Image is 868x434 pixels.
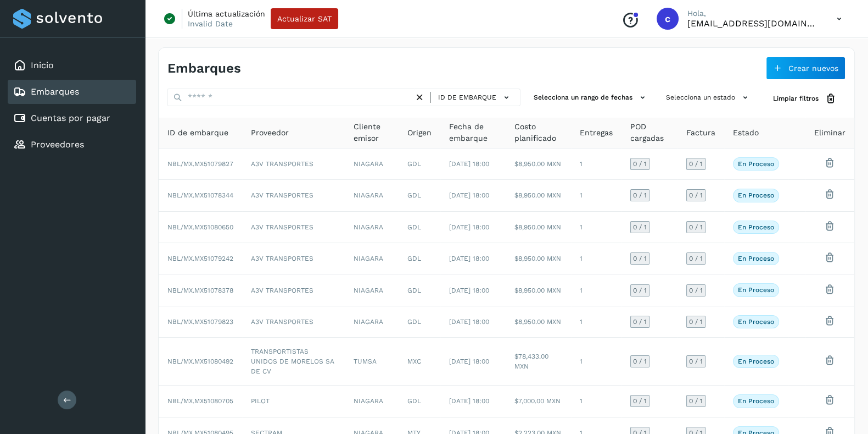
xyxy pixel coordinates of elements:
[633,224,647,230] span: 0 / 1
[571,386,621,417] td: 1
[506,338,571,386] td: $78,433.00 MXN
[571,180,621,211] td: 1
[630,121,669,144] span: POD cargadas
[438,92,496,102] span: ID de embarque
[633,192,647,199] span: 0 / 1
[31,113,110,123] a: Cuentas por pagar
[571,212,621,243] td: 1
[435,90,516,106] button: ID de embarque
[766,57,845,80] button: Crear nuevos
[738,286,774,294] p: En proceso
[167,223,233,231] span: NBL/MX.MX51080650
[242,212,345,243] td: A3V TRANSPORTES
[633,398,647,404] span: 0 / 1
[345,274,399,306] td: NIAGARA
[689,318,703,325] span: 0 / 1
[529,89,653,107] button: Selecciona un rango de fechas
[345,243,399,274] td: NIAGARA
[773,94,819,103] span: Limpiar filtros
[345,386,399,417] td: NIAGARA
[633,161,647,167] span: 0 / 1
[633,255,647,262] span: 0 / 1
[8,80,136,104] div: Embarques
[407,127,432,139] span: Origen
[167,318,233,326] span: NBL/MX.MX51079823
[633,287,647,294] span: 0 / 1
[167,255,233,262] span: NBL/MX.MX51079242
[738,191,774,199] p: En proceso
[738,358,774,365] p: En proceso
[506,386,571,417] td: $7,000.00 MXN
[449,255,489,262] span: [DATE] 18:00
[345,180,399,211] td: NIAGARA
[167,127,228,139] span: ID de embarque
[242,180,345,211] td: A3V TRANSPORTES
[662,89,755,107] button: Selecciona un estado
[449,318,489,326] span: [DATE] 18:00
[188,9,265,19] p: Última actualización
[399,180,440,211] td: GDL
[345,338,399,386] td: TUMSA
[633,358,647,365] span: 0 / 1
[399,243,440,274] td: GDL
[571,274,621,306] td: 1
[733,127,759,139] span: Estado
[449,397,489,405] span: [DATE] 18:00
[571,338,621,386] td: 1
[31,139,84,150] a: Proveedores
[689,224,703,230] span: 0 / 1
[514,121,562,144] span: Costo planificado
[242,274,345,306] td: A3V TRANSPORTES
[689,358,703,365] span: 0 / 1
[399,149,440,180] td: GDL
[449,287,489,294] span: [DATE] 18:00
[738,255,774,262] p: En proceso
[580,127,613,139] span: Entregas
[399,338,440,386] td: MXC
[506,180,571,211] td: $8,950.00 MXN
[506,306,571,338] td: $8,950.00 MXN
[687,9,819,18] p: Hola,
[251,127,289,139] span: Proveedor
[764,89,845,109] button: Limpiar filtros
[242,338,345,386] td: TRANSPORTISTAS UNIDOS DE MORELOS SA DE CV
[167,358,233,365] span: NBL/MX.MX51080492
[167,191,233,199] span: NBL/MX.MX51078344
[738,397,774,405] p: En proceso
[449,160,489,168] span: [DATE] 18:00
[571,306,621,338] td: 1
[8,106,136,130] div: Cuentas por pagar
[571,149,621,180] td: 1
[689,255,703,262] span: 0 / 1
[8,53,136,78] div: Inicio
[689,398,703,404] span: 0 / 1
[738,160,774,168] p: En proceso
[506,274,571,306] td: $8,950.00 MXN
[633,318,647,325] span: 0 / 1
[506,243,571,274] td: $8,950.00 MXN
[689,161,703,167] span: 0 / 1
[689,287,703,294] span: 0 / 1
[571,243,621,274] td: 1
[399,274,440,306] td: GDL
[449,191,489,199] span: [DATE] 18:00
[345,212,399,243] td: NIAGARA
[167,397,233,405] span: NBL/MX.MX51080705
[814,127,845,139] span: Eliminar
[188,19,233,29] p: Invalid Date
[738,318,774,326] p: En proceso
[354,121,390,144] span: Cliente emisor
[8,133,136,157] div: Proveedores
[271,8,338,29] button: Actualizar SAT
[506,212,571,243] td: $8,950.00 MXN
[167,287,233,294] span: NBL/MX.MX51078378
[686,127,715,139] span: Factura
[345,306,399,338] td: NIAGARA
[399,386,440,417] td: GDL
[399,306,440,338] td: GDL
[689,192,703,199] span: 0 / 1
[449,223,489,231] span: [DATE] 18:00
[167,61,241,76] h4: Embarques
[449,358,489,365] span: [DATE] 18:00
[345,149,399,180] td: NIAGARA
